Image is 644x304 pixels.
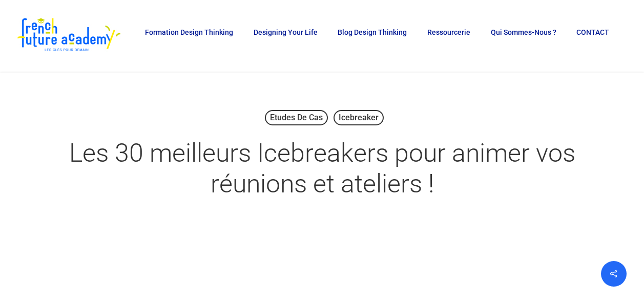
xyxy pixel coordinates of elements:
[265,110,328,125] a: Etudes de cas
[333,29,412,43] a: Blog Design Thinking
[486,29,562,43] a: Qui sommes-nous ?
[145,28,233,36] span: Formation Design Thinking
[338,28,407,36] span: Blog Design Thinking
[334,110,384,125] a: Icebreaker
[491,28,556,36] span: Qui sommes-nous ?
[427,28,470,36] span: Ressourcerie
[248,29,323,43] a: Designing Your Life
[254,28,318,36] span: Designing Your Life
[66,127,578,209] h1: Les 30 meilleurs Icebreakers pour animer vos réunions et ateliers !
[571,29,614,43] a: CONTACT
[140,29,238,43] a: Formation Design Thinking
[14,15,122,56] img: French Future Academy
[576,28,609,36] span: CONTACT
[422,29,475,43] a: Ressourcerie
